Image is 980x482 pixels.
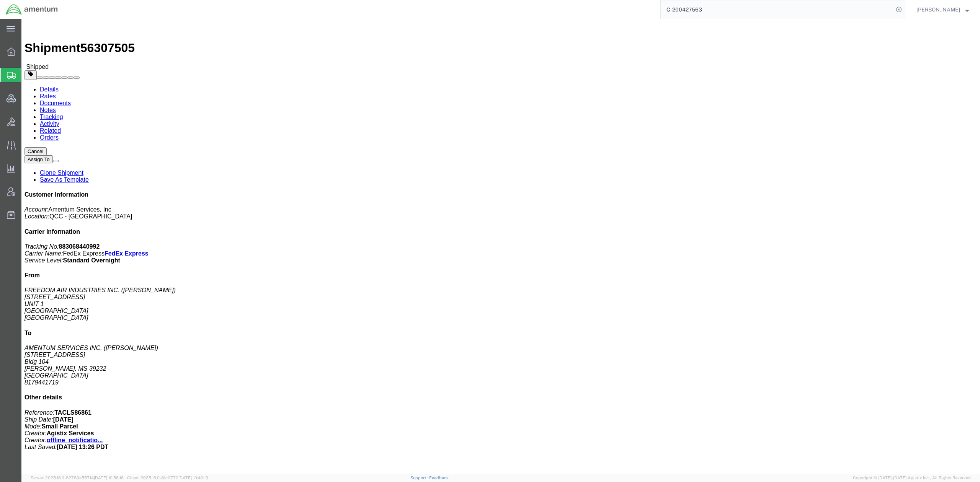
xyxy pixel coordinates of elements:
[21,19,980,474] iframe: FS Legacy Container
[178,475,208,480] span: [DATE] 10:40:19
[429,475,449,480] a: Feedback
[853,475,971,481] span: Copyright © [DATE]-[DATE] Agistix Inc., All Rights Reserved
[916,5,960,14] span: Jason Champagne
[94,475,124,480] span: [DATE] 10:56:16
[916,5,969,14] button: [PERSON_NAME]
[127,475,208,480] span: Client: 2025.16.0-8fc0770
[31,475,124,480] span: Server: 2025.16.0-82789e55714
[661,0,893,19] input: Search for shipment number, reference number
[5,4,58,15] img: logo
[410,475,430,480] a: Support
